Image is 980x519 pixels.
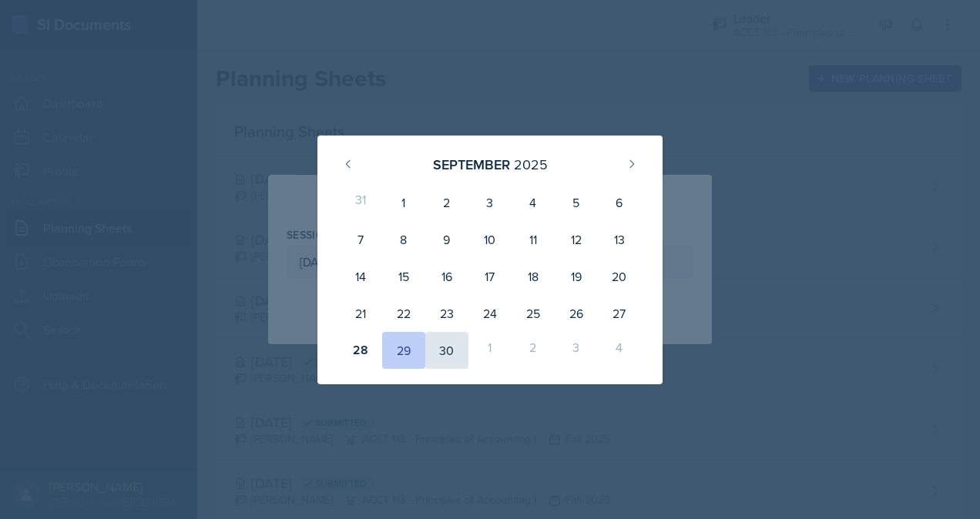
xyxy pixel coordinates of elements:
[382,332,425,369] div: 29
[468,184,512,221] div: 3
[425,295,468,332] div: 23
[382,258,425,295] div: 15
[468,258,512,295] div: 17
[425,221,468,258] div: 9
[512,332,555,369] div: 2
[555,258,598,295] div: 19
[598,184,641,221] div: 6
[339,221,382,258] div: 7
[468,221,512,258] div: 10
[512,295,555,332] div: 25
[425,332,468,369] div: 30
[598,258,641,295] div: 20
[382,295,425,332] div: 22
[555,184,598,221] div: 5
[468,332,512,369] div: 1
[555,221,598,258] div: 12
[468,295,512,332] div: 24
[382,221,425,258] div: 8
[382,184,425,221] div: 1
[555,295,598,332] div: 26
[339,258,382,295] div: 14
[433,154,510,175] div: September
[512,258,555,295] div: 18
[339,184,382,221] div: 31
[555,332,598,369] div: 3
[512,184,555,221] div: 4
[339,332,382,369] div: 28
[598,332,641,369] div: 4
[598,221,641,258] div: 13
[425,184,468,221] div: 2
[339,295,382,332] div: 21
[598,295,641,332] div: 27
[512,221,555,258] div: 11
[425,258,468,295] div: 16
[514,154,548,175] div: 2025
